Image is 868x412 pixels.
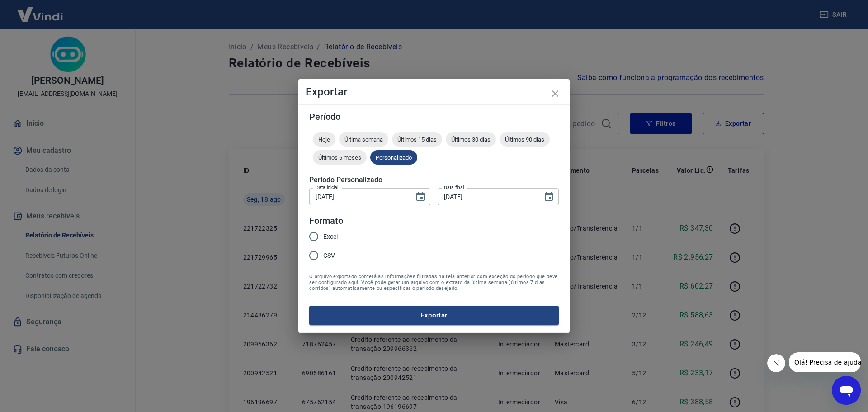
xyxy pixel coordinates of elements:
iframe: Mensagem da empresa [789,352,861,372]
span: Últimos 90 dias [500,136,550,143]
span: O arquivo exportado conterá as informações filtradas na tela anterior com exceção do período que ... [309,274,559,291]
iframe: Fechar mensagem [767,354,785,372]
span: Últimos 6 meses [313,154,367,161]
input: DD/MM/YYYY [438,188,536,205]
iframe: Botão para abrir a janela de mensagens [832,376,861,405]
div: Hoje [313,132,335,147]
div: Últimos 90 dias [500,132,550,147]
span: Personalizado [370,154,417,161]
button: Choose date, selected date is 15 de ago de 2025 [411,188,429,206]
button: Choose date, selected date is 21 de ago de 2025 [540,188,558,206]
div: Personalizado [370,150,417,165]
div: Última semana [339,132,388,147]
span: CSV [323,251,335,260]
h5: Período Personalizado [309,175,559,185]
h5: Período [309,112,559,121]
h4: Exportar [306,86,562,97]
span: Últimos 30 dias [446,136,496,143]
label: Data inicial [316,184,339,191]
label: Data final [444,184,464,191]
span: Excel [323,232,338,242]
div: Últimos 15 dias [392,132,442,147]
span: Últimos 15 dias [392,136,442,143]
div: Últimos 30 dias [446,132,496,147]
span: Hoje [313,136,335,143]
button: Exportar [309,306,559,325]
div: Últimos 6 meses [313,150,367,165]
legend: Formato [309,214,343,227]
span: Olá! Precisa de ajuda? [5,6,76,14]
input: DD/MM/YYYY [309,188,408,205]
button: close [544,83,566,104]
span: Última semana [339,136,388,143]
